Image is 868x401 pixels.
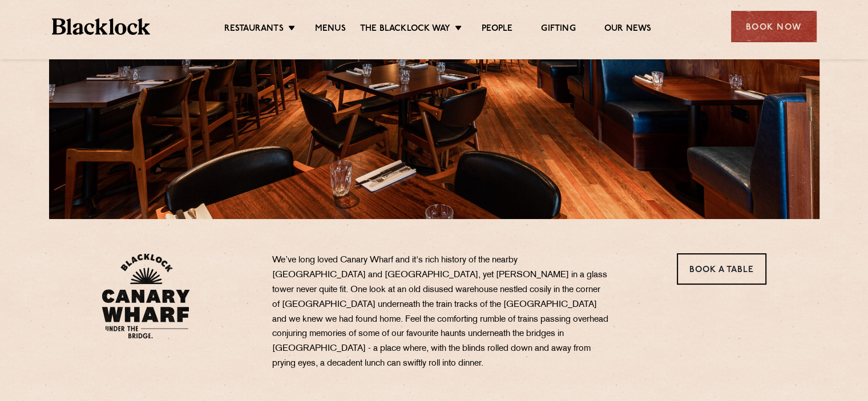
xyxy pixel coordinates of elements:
a: Restaurants [224,23,284,36]
a: Book a Table [677,253,766,285]
a: Gifting [541,23,575,36]
p: We’ve long loved Canary Wharf and it's rich history of the nearby [GEOGRAPHIC_DATA] and [GEOGRAPH... [272,253,609,371]
a: Our News [604,23,652,36]
a: The Blacklock Way [360,23,450,36]
div: Book Now [731,11,817,42]
img: BL_Textured_Logo-footer-cropped.svg [52,18,151,35]
img: BL_CW_Logo_Website.svg [102,253,190,339]
a: Menus [315,23,346,36]
a: People [482,23,512,36]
